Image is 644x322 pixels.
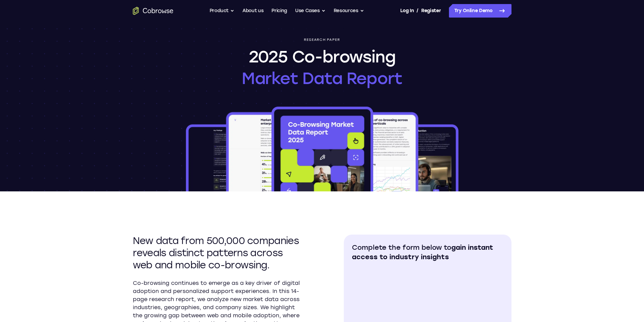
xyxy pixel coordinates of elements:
p: Research paper [304,38,340,42]
span: gain instant access to industry insights [352,243,493,261]
button: Resources [334,4,364,18]
a: About us [242,4,263,18]
a: Try Online Demo [449,4,511,18]
span: Market Data Report [242,68,402,89]
button: Use Cases [295,4,326,18]
button: Product [210,4,235,18]
h2: New data from 500,000 companies reveals distinct patterns across web and mobile co-browsing. [133,235,301,271]
a: Pricing [271,4,287,18]
a: Log In [400,4,414,18]
a: Go to the home page [133,7,173,15]
h2: Complete the form below to [352,243,503,262]
span: / [416,7,419,15]
a: Register [421,4,441,18]
img: 2025 Co-browsing Market Data Report [185,105,460,191]
h1: 2025 Co-browsing [242,46,402,89]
